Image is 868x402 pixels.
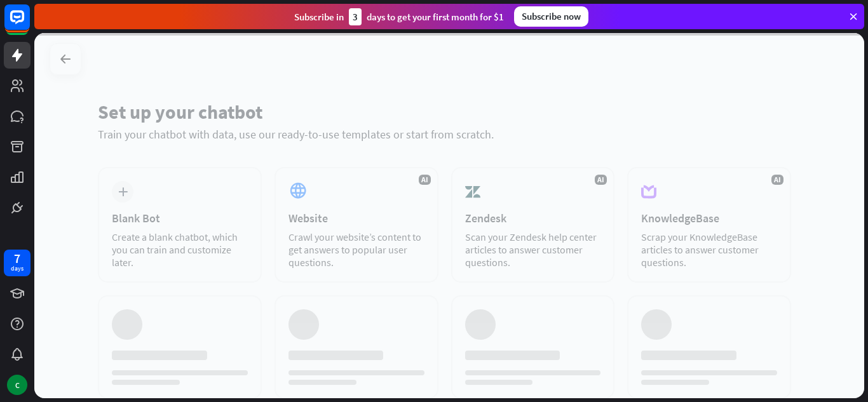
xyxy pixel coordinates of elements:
[294,8,504,25] div: Subscribe in days to get your first month for $1
[7,375,27,395] div: C
[349,8,362,25] div: 3
[11,264,24,273] div: days
[4,250,31,276] a: 7 days
[14,253,20,264] div: 7
[514,6,588,27] div: Subscribe now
